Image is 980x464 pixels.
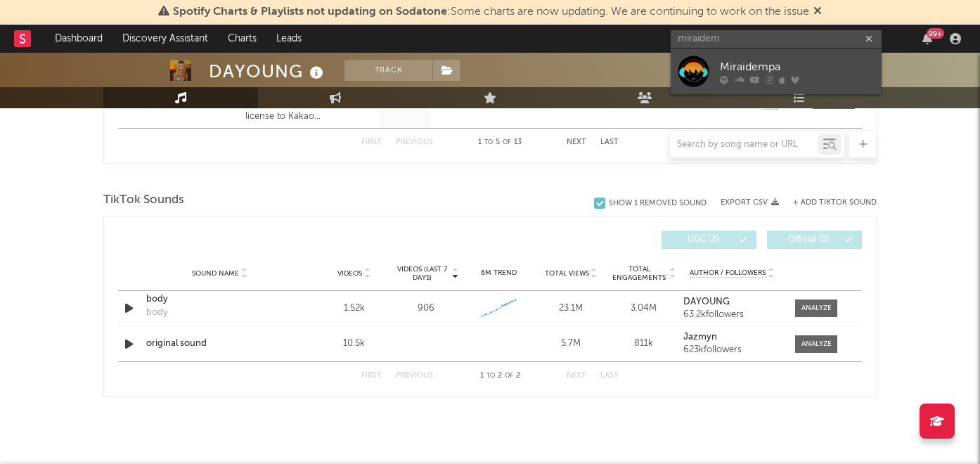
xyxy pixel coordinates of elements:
div: 1.52k [321,302,387,316]
span: Total Engagements [611,265,668,282]
span: Official ( 0 ) [776,236,841,244]
strong: DAYOUNG [683,297,730,307]
strong: Jazmyn [683,333,717,342]
span: TikTok Sounds [103,192,184,209]
div: 6M Trend [466,268,531,278]
div: body [146,306,167,320]
input: Search for artists [671,30,882,48]
input: Search by song name or URL [670,139,818,150]
div: 811k [611,337,676,351]
span: Spotify Charts & Playlists not updating on Sodatone [173,6,447,18]
button: First [361,372,382,380]
button: Next [567,372,586,380]
a: Charts [218,25,266,53]
span: Total Views [545,269,589,278]
button: Last [600,372,619,380]
button: UGC(2) [662,231,756,249]
a: Leads [266,25,311,53]
a: Discovery Assistant [112,25,218,53]
a: body [146,292,293,307]
div: 5.7M [539,337,604,351]
div: 3.04M [611,302,676,316]
div: Miraidempa [720,58,875,75]
a: Jazmyn [683,333,781,342]
div: 63.2k followers [683,310,781,320]
div: Show 1 Removed Sound [609,199,707,208]
span: Dismiss [813,6,822,18]
button: Export CSV [721,198,779,207]
button: + Add TikTok Sound [779,199,877,207]
button: Official(0) [767,231,862,249]
button: Previous [396,372,433,380]
div: 23.1M [539,302,604,316]
div: 906 [418,302,434,316]
a: Miraidempa [671,49,882,94]
div: DAYOUNG [209,60,327,83]
span: Videos [337,269,362,278]
div: 99 + [927,28,944,39]
div: 10.5k [321,337,387,351]
a: DAYOUNG [683,297,781,307]
div: 623k followers [683,345,781,355]
button: Track [344,60,432,81]
span: : Some charts are now updating. We are continuing to work on the issue [173,6,809,18]
span: UGC ( 2 ) [671,236,735,244]
div: 1 2 2 [461,368,539,385]
a: original sound [146,337,293,351]
button: 99+ [922,33,932,44]
span: of [505,373,513,379]
a: Dashboard [45,25,112,53]
span: Videos (last 7 days) [394,265,451,282]
button: + Add TikTok Sound [793,199,877,207]
span: Author / Followers [690,269,766,278]
span: to [486,373,495,379]
span: Sound Name [192,269,239,278]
